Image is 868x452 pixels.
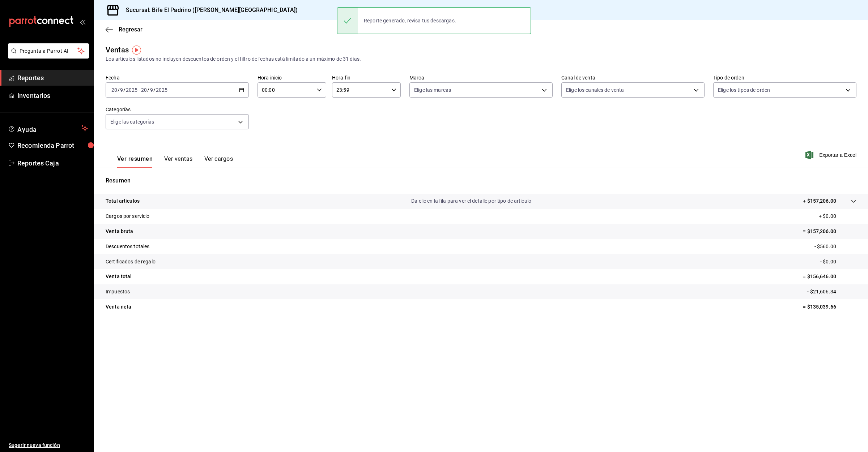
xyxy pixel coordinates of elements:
[17,124,78,133] span: Ayuda
[17,158,88,168] span: Reportes Caja
[561,75,705,80] label: Canal de venta
[106,26,142,33] button: Regresar
[110,118,154,125] span: Elige las categorías
[807,151,856,159] button: Exportar a Excel
[819,212,856,220] p: + $0.00
[120,6,298,14] h3: Sucursal: Bife El Padrino ([PERSON_NAME][GEOGRAPHIC_DATA])
[713,75,856,80] label: Tipo de orden
[106,273,132,280] p: Venta total
[80,19,85,25] button: open_drawer_menu
[141,87,147,93] input: --
[106,303,131,311] p: Venta neta
[147,87,149,93] span: /
[803,303,856,311] p: = $135,039.66
[106,288,130,296] p: Impuestos
[139,87,140,93] span: -
[9,442,88,449] span: Sugerir nueva función
[17,141,88,150] span: Recomienda Parrot
[106,212,150,220] p: Cargos por servicio
[566,86,624,94] span: Elige los canales de venta
[164,155,193,168] button: Ver ventas
[5,52,89,60] a: Pregunta a Parrot AI
[120,87,123,93] input: --
[132,46,141,55] img: Tooltip marker
[8,43,89,59] button: Pregunta a Parrot AI
[106,228,133,235] p: Venta bruta
[820,258,856,266] p: - $0.00
[332,75,401,80] label: Hora fin
[119,26,142,33] span: Regresar
[123,87,125,93] span: /
[718,86,770,94] span: Elige los tipos de orden
[414,86,451,94] span: Elige las marcas
[803,273,856,280] p: = $156,646.00
[411,197,531,205] p: Da clic en la fila para ver el detalle por tipo de artículo
[117,155,153,168] button: Ver resumen
[106,176,856,185] p: Resumen
[807,288,856,296] p: - $21,606.34
[358,13,462,29] div: Reporte generado, revisa tus descargas.
[106,55,856,63] div: Los artículos listados no incluyen descuentos de orden y el filtro de fechas está limitado a un m...
[111,87,118,93] input: --
[125,87,138,93] input: ----
[106,75,249,80] label: Fecha
[118,87,120,93] span: /
[17,73,88,83] span: Reportes
[106,258,156,266] p: Certificados de regalo
[258,75,326,80] label: Hora inicio
[20,47,78,55] span: Pregunta a Parrot AI
[814,243,856,250] p: - $560.00
[156,87,168,93] input: ----
[204,155,233,168] button: Ver cargos
[803,197,836,205] p: + $157,206.00
[117,155,233,168] div: navigation tabs
[17,91,88,100] span: Inventarios
[153,87,156,93] span: /
[150,87,153,93] input: --
[106,44,129,55] div: Ventas
[106,243,149,250] p: Descuentos totales
[106,197,140,205] p: Total artículos
[409,75,553,80] label: Marca
[803,228,856,235] p: = $157,206.00
[106,107,249,112] label: Categorías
